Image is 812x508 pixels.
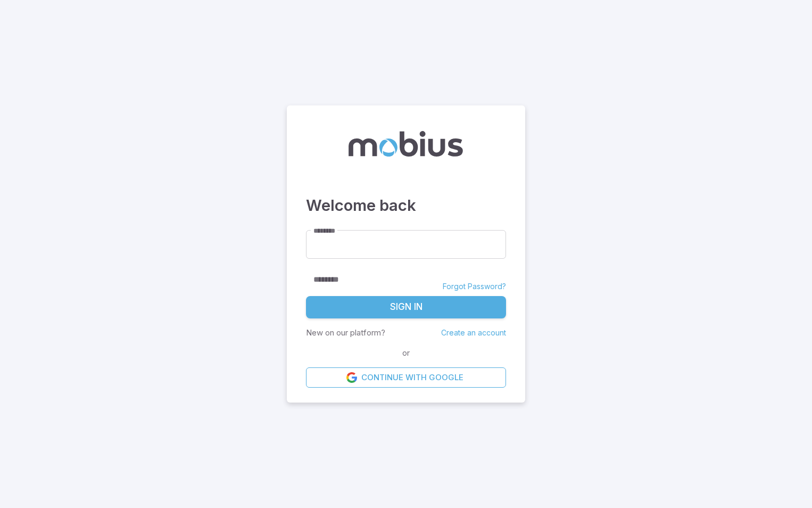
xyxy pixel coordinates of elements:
a: Forgot Password? [443,281,506,292]
a: Continue with Google [306,367,506,388]
button: Sign In [306,296,506,318]
p: New on our platform? [306,327,385,339]
h3: Welcome back [306,194,506,217]
span: or [400,347,412,359]
a: Create an account [441,328,506,337]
